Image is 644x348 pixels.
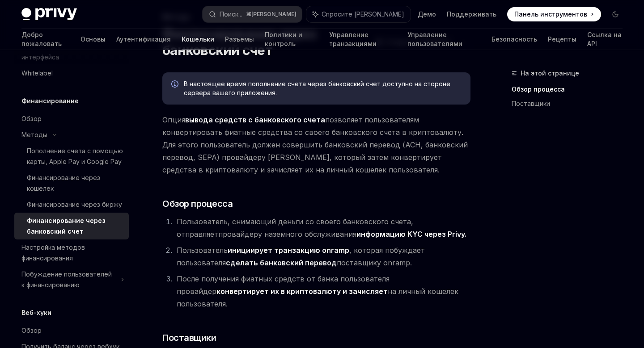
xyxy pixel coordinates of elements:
[225,35,254,43] font: Разъемы
[226,258,337,267] font: сделать банковский перевод
[184,80,450,96] font: В настоящее время пополнение счета через банковский счет доступно на стороне сервера вашего прило...
[512,96,630,111] a: Поставщики
[507,7,601,21] a: Панель инструментов
[162,332,216,343] font: Поставщики
[218,230,356,239] font: провайдеру наземного обслуживания
[21,31,62,47] font: Добро пожаловать
[21,8,77,21] img: темный логотип
[514,10,587,18] font: Панель инструментов
[21,97,79,105] font: Финансирование
[447,10,496,19] a: Поддерживать
[228,246,349,255] font: инициирует транзакцию onramp
[182,35,214,43] font: Кошельки
[447,10,496,18] font: Поддерживать
[548,29,576,50] a: Рецепты
[21,131,47,138] font: Методы
[14,65,129,81] a: Whitelabel
[329,31,377,47] font: Управление транзакциями
[27,201,122,208] font: Финансирование через биржу
[337,258,412,267] font: поставщику onramp.
[521,69,579,77] font: На этой странице
[21,243,85,262] font: Настройка методов финансирования
[548,35,576,43] font: Рецепты
[14,111,129,127] a: Обзор
[306,6,411,22] button: Спросите [PERSON_NAME]
[21,327,42,334] font: Обзор
[512,82,630,96] a: Обзор процесса
[185,115,325,124] font: вывода средств с банковского счета
[251,11,297,17] font: [PERSON_NAME]
[171,80,180,89] svg: Информация
[265,29,318,50] a: Политики и контроль
[356,230,466,239] font: информацию KYC через Privy.
[14,213,129,239] a: Финансирование через банковский счет
[14,170,129,197] a: Финансирование через кошелек
[587,29,623,50] a: Ссылка на API
[27,174,100,192] font: Финансирование через кошелек
[14,323,129,339] a: Обзор
[265,31,302,47] font: Политики и контроль
[182,29,214,50] a: Кошельки
[216,287,388,296] font: конвертирует их в криптовалюту и зачисляет
[27,217,105,235] font: Финансирование через банковский счет
[80,29,106,50] a: Основы
[587,31,622,47] font: Ссылка на API
[21,29,70,50] a: Добро пожаловать
[407,31,462,47] font: Управление пользователями
[177,274,390,296] font: После получения фиатных средств от банка пользователя провайдер
[162,198,233,209] font: Обзор процесса
[418,10,436,19] a: Демо
[21,69,53,77] font: Whitelabel
[246,11,251,17] font: ⌘
[21,115,42,122] font: Обзор
[512,85,565,93] font: Обзор процесса
[162,115,185,124] font: Опция
[162,115,468,174] font: позволяет пользователям конвертировать фиатные средства со своего банковского счета в криптовалют...
[203,6,302,22] button: Поиск...⌘[PERSON_NAME]
[329,29,397,50] a: Управление транзакциями
[116,29,171,50] a: Аутентификация
[322,10,404,18] font: Спросите [PERSON_NAME]
[21,309,51,316] font: Веб-хуки
[21,270,112,289] font: Побуждение пользователей к финансированию
[14,239,129,266] a: Настройка методов финансирования
[225,29,254,50] a: Разъемы
[14,197,129,213] a: Финансирование через биржу
[608,7,623,21] button: Включить темный режим
[491,29,537,50] a: Безопасность
[491,35,537,43] font: Безопасность
[220,10,242,18] font: Поиск...
[27,147,123,165] font: Пополнение счета с помощью карты, Apple Pay и Google Pay
[177,246,228,255] font: Пользователь
[407,29,481,50] a: Управление пользователями
[177,217,413,239] font: Пользователь, снимающий деньги со своего банковского счета, отправляет
[116,35,171,43] font: Аутентификация
[14,143,129,170] a: Пополнение счета с помощью карты, Apple Pay и Google Pay
[418,10,436,18] font: Демо
[512,100,550,107] font: Поставщики
[80,35,106,43] font: Основы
